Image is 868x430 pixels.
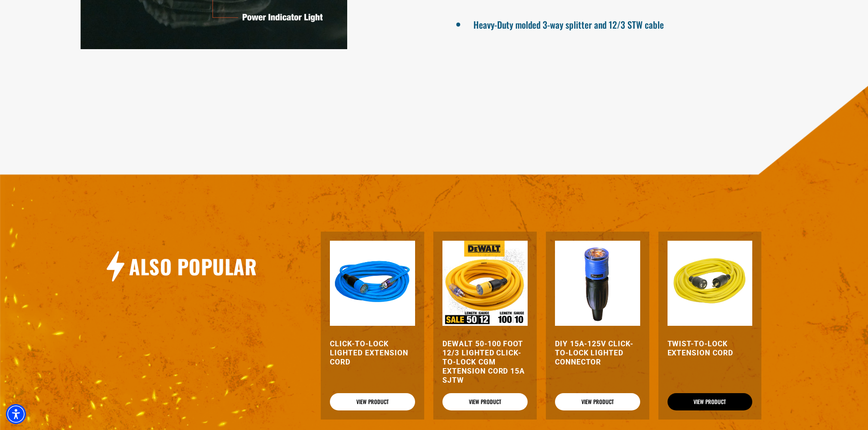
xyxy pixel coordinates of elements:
div: Accessibility Menu [6,404,26,424]
li: Heavy-Duty molded 3-way splitter and 12/3 STW cable [473,15,837,32]
img: DIY 15A-125V Click-to-Lock Lighted Connector [555,241,640,326]
a: DIY 15A-125V Click-to-Lock Lighted Connector [555,339,640,367]
h2: Also Popular [129,253,257,279]
a: View Product [330,393,415,410]
img: DEWALT 50-100 foot 12/3 Lighted Click-to-Lock CGM Extension Cord 15A SJTW [442,241,528,326]
a: DEWALT 50-100 foot 12/3 Lighted Click-to-Lock CGM Extension Cord 15A SJTW [442,339,528,385]
img: blue [330,241,415,326]
a: Click-to-Lock Lighted Extension Cord [330,339,415,367]
img: yellow [668,241,753,326]
a: View Product [668,393,753,410]
a: View Product [442,393,528,410]
a: Twist-to-Lock Extension Cord [668,339,753,358]
a: View Product [555,393,640,410]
